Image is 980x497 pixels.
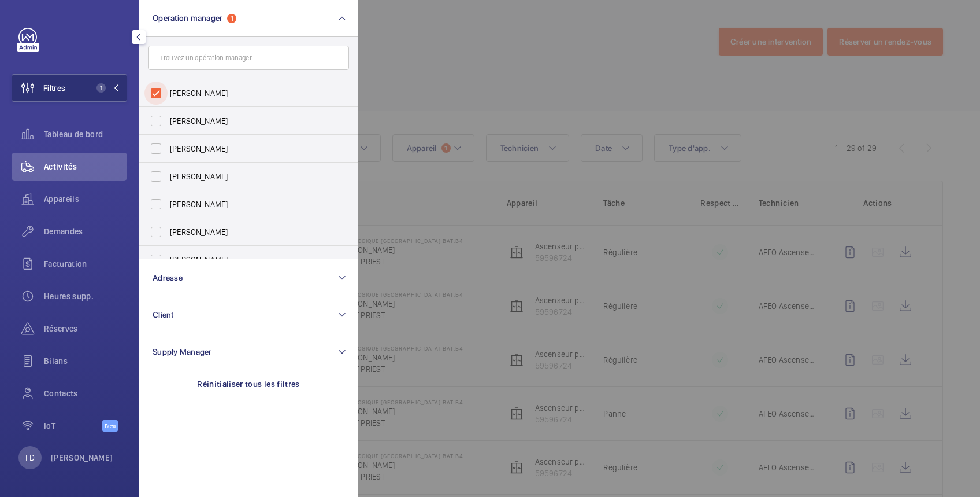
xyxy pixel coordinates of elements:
[44,290,127,302] span: Heures supp.
[44,323,127,334] span: Réserves
[44,193,127,205] span: Appareils
[44,355,127,367] span: Bilans
[102,420,118,432] span: Beta
[96,83,106,93] span: 1
[44,258,127,270] span: Facturation
[44,388,127,399] span: Contacts
[44,420,102,432] span: IoT
[43,82,65,94] span: Filtres
[44,226,127,237] span: Demandes
[44,128,127,140] span: Tableau de bord
[25,452,35,463] p: FD
[12,74,127,102] button: Filtres1
[44,161,127,172] span: Activités
[51,452,113,463] p: [PERSON_NAME]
